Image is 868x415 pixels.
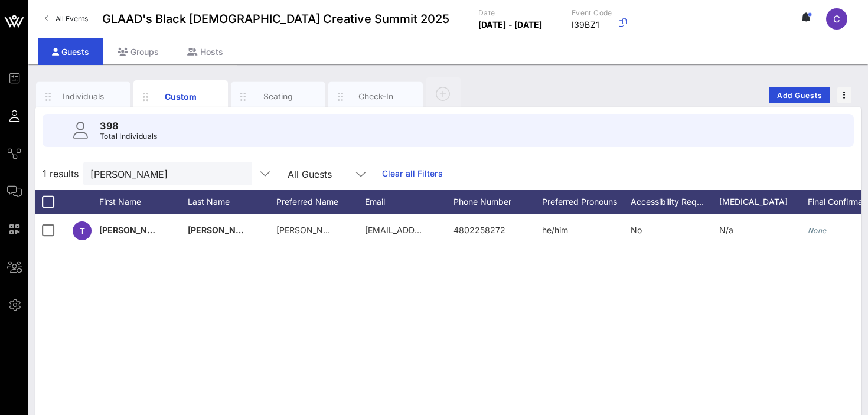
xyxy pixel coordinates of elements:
p: Event Code [572,7,612,19]
button: Add Guests [769,87,830,103]
span: No [631,225,642,235]
div: Phone Number [453,190,542,214]
span: [PERSON_NAME] [276,225,344,235]
div: Preferred Pronouns [542,190,631,214]
div: Groups [103,38,173,65]
div: Guests [38,38,103,65]
div: Seating [252,91,305,102]
div: Last Name [188,190,276,214]
p: Date [478,7,543,19]
span: [EMAIL_ADDRESS][DOMAIN_NAME] [365,225,507,235]
span: 1 results [43,166,79,181]
div: Email [365,190,453,214]
span: 4802258272 [453,225,505,235]
span: [PERSON_NAME] [188,225,257,235]
div: Check-In [350,91,402,102]
span: N/a [719,225,733,235]
div: Accessibility Req… [631,190,719,214]
p: Total Individuals [100,130,158,142]
div: First Name [99,190,188,214]
a: All Events [38,9,95,28]
p: I39BZ1 [572,19,612,31]
i: None [808,226,827,235]
div: C [826,8,847,30]
div: Custom [155,90,207,103]
div: Individuals [57,91,110,102]
span: he/him [542,225,568,235]
span: Add Guests [776,91,823,100]
div: [MEDICAL_DATA] [719,190,808,214]
div: All Guests [280,162,375,185]
span: [PERSON_NAME] [99,225,169,235]
span: C [833,13,840,25]
span: All Events [56,14,88,23]
div: All Guests [288,169,332,179]
a: Clear all Filters [382,167,443,180]
div: Hosts [173,38,237,65]
span: GLAAD's Black [DEMOGRAPHIC_DATA] Creative Summit 2025 [102,10,449,28]
p: 398 [100,119,158,133]
p: [DATE] - [DATE] [478,19,543,31]
span: T [80,226,85,236]
div: Preferred Name [276,190,365,214]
